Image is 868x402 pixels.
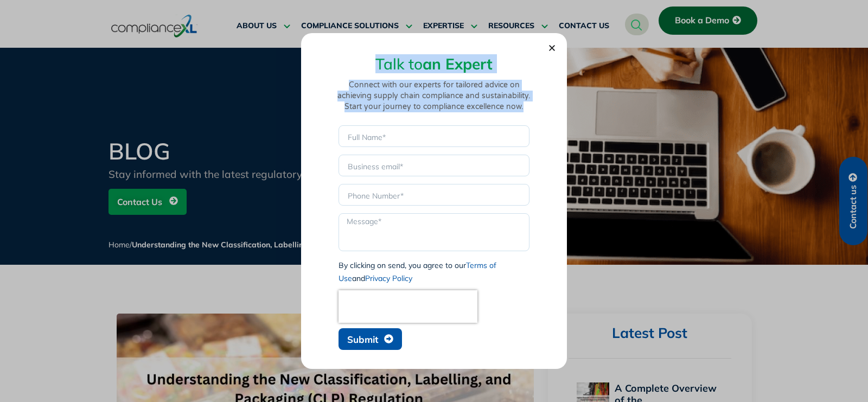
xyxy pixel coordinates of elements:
button: Submit [339,328,402,350]
h2: Talk to [334,56,535,72]
a: Privacy Policy [365,273,412,283]
span: Submit [347,335,378,344]
input: Full Name* [339,125,529,147]
iframe: reCAPTCHA [339,290,477,323]
strong: an Expert [423,54,493,73]
p: Connect with our experts for tailored advice on achieving supply chain compliance and sustainabil... [334,80,535,112]
a: Close [548,44,556,52]
input: Business email* [339,155,529,176]
input: Only numbers and phone characters (#, -, *, etc) are accepted. [339,184,529,206]
div: By clicking on send, you agree to our and [339,259,529,285]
